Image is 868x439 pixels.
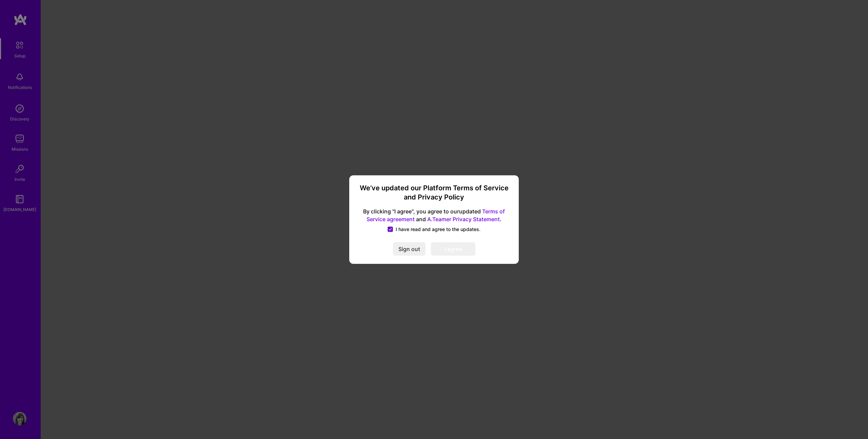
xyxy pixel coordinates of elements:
[427,215,500,222] a: A.Teamer Privacy Statement
[357,208,511,223] span: By clicking "I agree", you agree to our updated and .
[393,242,426,255] button: Sign out
[431,242,475,255] button: I agree
[396,226,480,232] span: I have read and agree to the updates.
[367,208,505,223] a: Terms of Service agreement
[357,184,511,202] h3: We’ve updated our Platform Terms of Service and Privacy Policy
